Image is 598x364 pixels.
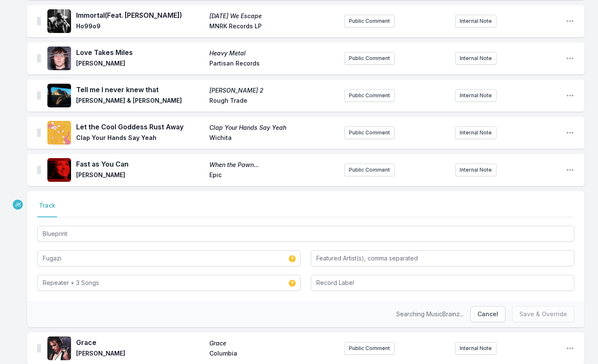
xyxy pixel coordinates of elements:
[37,166,41,174] img: Drag Handle
[47,158,71,182] img: When the Pawn...
[209,22,337,32] span: MNRK Records LP
[76,96,204,107] span: [PERSON_NAME] & [PERSON_NAME]
[47,121,71,145] img: Clap Your Hands Say Yeah
[455,126,497,139] button: Internal Note
[344,89,395,102] button: Public Comment
[76,337,204,348] span: Grace
[566,54,574,63] button: Open playlist item options
[209,349,337,359] span: Columbia
[566,166,574,174] button: Open playlist item options
[566,91,574,100] button: Open playlist item options
[12,199,24,211] p: Jason Kramer
[76,159,204,169] span: Fast as You Can
[47,47,71,70] img: Heavy Metal
[37,226,574,242] input: Track Title
[512,306,574,322] button: Save & Override
[566,17,574,25] button: Open playlist item options
[209,161,337,169] span: When the Pawn...
[37,17,41,25] img: Drag Handle
[455,15,497,27] button: Internal Note
[76,122,204,132] span: Let the Cool Goddess Rust Away
[344,164,395,176] button: Public Comment
[37,54,41,63] img: Drag Handle
[37,344,41,353] img: Drag Handle
[209,59,337,69] span: Partisan Records
[37,250,301,266] input: Artist
[76,47,204,57] span: Love Takes Miles
[76,59,204,69] span: [PERSON_NAME]
[209,86,337,95] span: [PERSON_NAME] 2
[37,91,41,100] img: Drag Handle
[455,164,497,176] button: Internal Note
[47,84,71,107] img: caroline 2
[455,89,497,102] button: Internal Note
[209,123,337,132] span: Clap Your Hands Say Yeah
[344,52,395,65] button: Public Comment
[47,337,71,360] img: Grace
[344,15,395,27] button: Public Comment
[76,134,204,144] span: Clap Your Hands Say Yeah
[76,171,204,181] span: [PERSON_NAME]
[344,126,395,139] button: Public Comment
[37,129,41,137] img: Drag Handle
[311,250,574,266] input: Featured Artist(s), comma separated
[209,12,337,20] span: [DATE] We Escape
[396,310,464,318] p: Searching MusicBrainz...
[209,49,337,57] span: Heavy Metal
[76,22,204,32] span: Ho99o9
[209,339,337,348] span: Grace
[344,342,395,355] button: Public Comment
[455,52,497,65] button: Internal Note
[76,85,204,95] span: Tell me I never knew that
[209,96,337,107] span: Rough Trade
[455,342,497,355] button: Internal Note
[76,349,204,359] span: [PERSON_NAME]
[76,10,204,20] span: Immortal (Feat. [PERSON_NAME])
[37,201,57,217] button: Track
[566,344,574,353] button: Open playlist item options
[47,9,71,33] img: Tomorrow We Escape
[311,275,574,291] input: Record Label
[566,129,574,137] button: Open playlist item options
[209,134,337,144] span: Wichita
[470,306,505,322] button: Cancel
[209,171,337,181] span: Epic
[37,275,301,291] input: Album Title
